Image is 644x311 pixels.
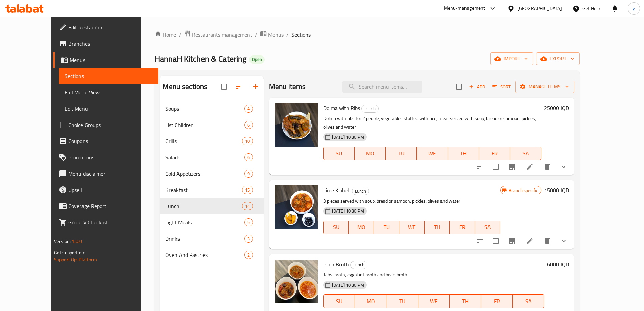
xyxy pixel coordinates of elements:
a: Sections [59,68,158,84]
button: WE [417,147,448,160]
button: show more [555,233,572,249]
span: 2 [245,252,253,258]
span: Menus [268,30,284,39]
span: MO [357,149,383,158]
span: 6 [245,122,253,128]
a: Coupons [53,133,158,149]
span: 15 [242,187,253,193]
span: 9 [245,171,253,177]
span: Select section [452,80,466,94]
button: SA [510,147,541,160]
a: Promotions [53,149,158,165]
button: Add [466,82,488,92]
span: Select to update [488,160,503,174]
li: / [286,30,289,39]
span: 5 [245,219,253,226]
button: SU [323,221,349,234]
h6: 6000 IQD [547,260,569,269]
span: Open [249,57,265,62]
span: [DATE] 10:30 PM [329,134,367,140]
button: TU [386,147,417,160]
span: List Children [165,121,244,129]
div: Lunch [361,105,379,113]
button: FR [481,294,512,308]
span: MO [358,296,384,306]
p: Tabsi broth, eggplant broth and bean broth [323,271,544,279]
button: delete [539,159,555,175]
span: Coupons [68,137,153,145]
span: Sort items [488,82,515,92]
span: [DATE] 10:30 PM [329,282,367,288]
div: Grills10 [160,133,263,149]
span: Promotions [68,153,153,161]
li: / [255,30,257,39]
span: Get support on: [54,248,85,257]
div: Salads6 [160,149,263,165]
button: TH [450,294,481,308]
span: Sort sections [231,79,247,95]
span: Breakfast [165,186,242,194]
span: TU [377,222,397,232]
span: 4 [245,106,253,112]
button: show more [555,159,572,175]
a: Upsell [53,182,158,198]
button: TH [425,221,450,234]
span: Add [468,83,486,91]
div: items [242,202,253,210]
button: Branch-specific-item [504,233,520,249]
span: WE [402,222,422,232]
div: Light Meals5 [160,214,263,230]
span: SU [326,222,346,232]
div: Lunch14 [160,198,263,214]
div: items [242,186,253,194]
span: Select to update [488,234,503,248]
span: [DATE] 10:30 PM [329,208,367,214]
span: Light Meals [165,218,244,226]
span: Manage items [521,83,569,91]
button: export [536,52,580,65]
span: Sections [291,30,311,39]
img: Lime Kibbeh [275,185,318,229]
span: Lunch [351,261,367,269]
span: Grocery Checklist [68,218,153,226]
a: Full Menu View [59,84,158,101]
span: FR [482,149,507,158]
a: Grocery Checklist [53,214,158,230]
nav: Menu sections [160,98,263,266]
p: 3 pieces served with soup, bread or samoon, pickles, olives and water [323,197,500,205]
span: Lunch [165,202,242,210]
span: Branches [68,40,153,48]
button: FR [479,147,510,160]
span: Sort [492,83,511,91]
div: items [244,105,253,113]
h2: Menu sections [163,82,207,92]
div: Open [249,55,265,64]
span: Cold Appetizers [165,170,244,178]
a: Restaurants management [184,30,252,39]
span: 14 [242,203,253,209]
span: TH [451,149,476,158]
button: sort-choices [472,233,488,249]
span: Plain Broth [323,259,349,269]
a: Edit Menu [59,101,158,117]
span: TH [452,296,478,306]
span: Edit Restaurant [68,23,153,31]
span: MO [351,222,371,232]
span: Menu disclaimer [68,170,153,178]
div: items [244,153,253,161]
span: 10 [242,138,253,145]
div: Soups4 [160,101,263,117]
button: TU [386,294,418,308]
span: 6 [245,154,253,161]
span: Lunch [352,187,369,195]
span: Menus [70,56,153,64]
p: Dolma with ribs for 2 people, vegetables stuffed with rice, meat served with soup, bread or samoo... [323,114,541,131]
button: Branch-specific-item [504,159,520,175]
a: Home [154,30,176,39]
span: SA [513,149,539,158]
span: Drinks [165,235,244,243]
a: Menus [260,30,284,39]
